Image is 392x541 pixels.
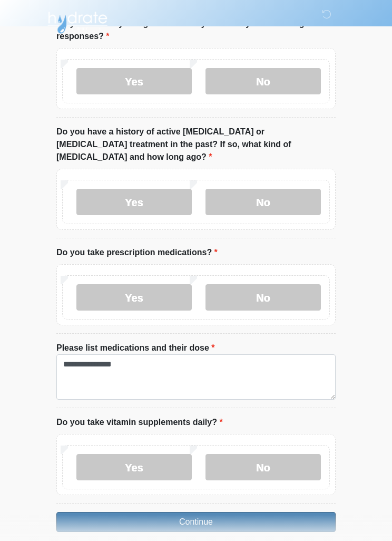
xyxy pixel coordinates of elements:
[205,454,321,480] label: No
[46,8,109,34] img: Hydrate IV Bar - Scottsdale Logo
[56,342,215,354] label: Please list medications and their dose
[56,246,218,259] label: Do you take prescription medications?
[205,284,321,311] label: No
[56,512,336,532] button: Continue
[56,416,223,429] label: Do you take vitamin supplements daily?
[205,189,321,215] label: No
[76,454,192,480] label: Yes
[205,68,321,94] label: No
[76,284,192,311] label: Yes
[56,125,336,163] label: Do you have a history of active [MEDICAL_DATA] or [MEDICAL_DATA] treatment in the past? If so, wh...
[76,189,192,215] label: Yes
[76,68,192,94] label: Yes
